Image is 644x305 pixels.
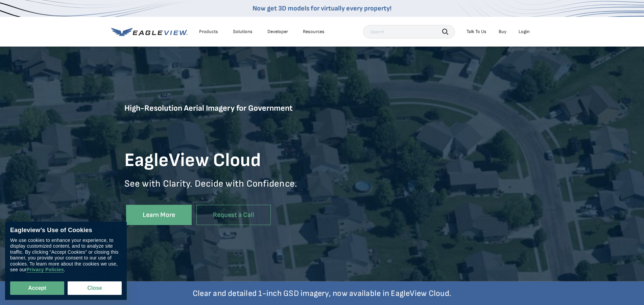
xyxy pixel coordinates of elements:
div: We use cookies to enhance your experience, to display customized content, and to analyze site tra... [10,238,122,273]
a: Buy [499,29,506,35]
h1: EagleView Cloud [124,149,322,172]
div: Products [199,29,218,35]
p: See with Clarity. Decide with Confidence. [124,178,322,200]
div: Eagleview’s Use of Cookies [10,227,122,234]
iframe: EagleView Cloud Overview [322,111,520,222]
input: Search [363,25,455,38]
a: Request a Call [196,205,271,225]
div: Talk To Us [467,29,486,35]
a: Privacy Policies [26,267,64,273]
a: Now get 3D models for virtually every property! [253,4,391,12]
div: Login [519,29,530,35]
button: Close [68,281,122,295]
a: Learn More [126,205,192,225]
div: Solutions [233,29,253,35]
a: Developer [267,29,288,35]
button: Accept [10,281,64,295]
div: Resources [303,29,325,35]
h5: High-Resolution Aerial Imagery for Government [124,103,322,144]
